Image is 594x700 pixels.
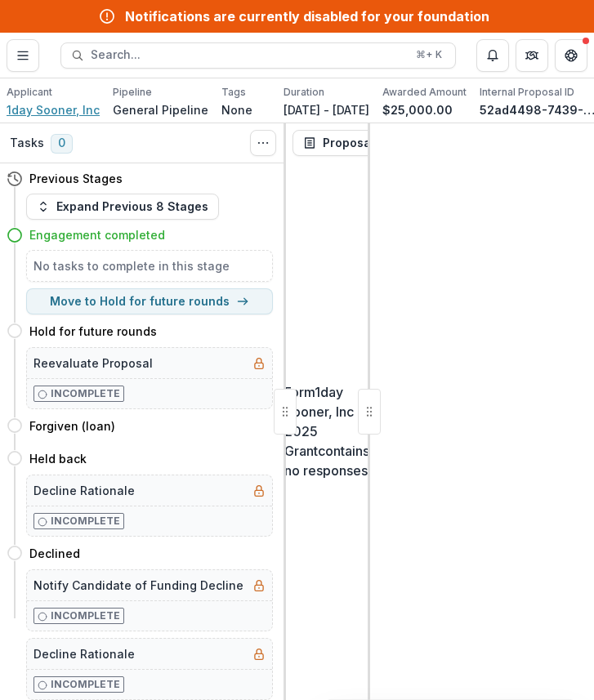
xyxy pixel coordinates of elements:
div: Notifications are currently disabled for your foundation [125,7,489,26]
button: Move to Hold for future rounds [26,288,273,314]
h4: Engagement completed [29,226,165,243]
p: Applicant [7,85,52,100]
p: Form 1day Sooner, Inc 2025 Grant contains no responses [284,382,369,480]
p: Incomplete [51,386,120,401]
p: Pipeline [113,85,152,100]
p: None [221,101,252,118]
h4: Forgiven (loan) [29,417,115,435]
button: Expand Previous 8 Stages [26,194,219,220]
h5: Reevaluate Proposal [33,354,153,372]
button: Notifications [476,39,509,72]
button: Search... [60,42,456,69]
span: 0 [51,134,73,154]
h3: Tasks [10,136,44,151]
p: Awarded Amount [382,85,467,100]
div: ⌘ + K [413,46,445,64]
p: Incomplete [51,514,120,528]
button: Toggle Menu [7,39,39,72]
button: Proposal [293,130,404,156]
span: Search... [91,48,406,62]
h5: Decline Rationale [33,645,135,662]
button: Partners [516,39,548,72]
h5: No tasks to complete in this stage [33,257,266,274]
h4: Held back [29,450,87,467]
h4: Previous Stages [29,170,123,187]
p: [DATE] - [DATE] [284,101,369,118]
p: Internal Proposal ID [480,85,574,100]
p: General Pipeline [113,101,208,118]
p: $25,000.00 [382,101,453,118]
h5: Decline Rationale [33,482,135,499]
a: 1day Sooner, Inc [7,101,100,118]
p: Tags [221,85,246,100]
h5: Notify Candidate of Funding Decline [33,577,243,594]
button: Toggle View Cancelled Tasks [250,130,276,156]
p: Incomplete [51,609,120,623]
p: Duration [284,85,324,100]
button: Get Help [555,39,587,72]
h4: Hold for future rounds [29,323,157,340]
h4: Declined [29,545,80,562]
p: Incomplete [51,677,120,692]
